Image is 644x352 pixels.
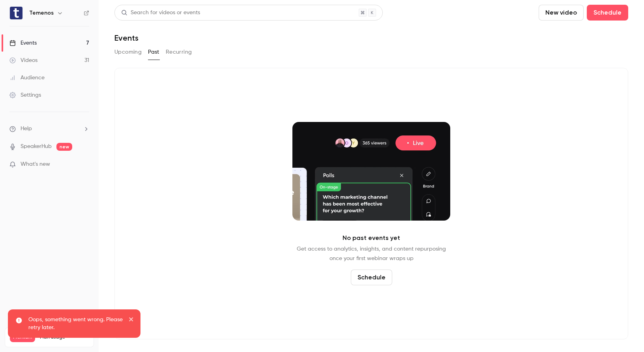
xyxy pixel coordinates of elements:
[21,160,50,169] span: What's new
[10,7,22,19] img: Temenos
[9,91,41,99] div: Settings
[29,9,54,17] h6: Temenos
[9,39,37,47] div: Events
[28,316,123,331] p: Oops, something went wrong. Please retry later.
[21,142,52,151] a: SpeakerHub
[114,46,142,58] button: Upcoming
[297,244,446,263] p: Get access to analytics, insights, and content repurposing once your first webinar wraps up
[587,5,628,21] button: Schedule
[9,74,45,82] div: Audience
[9,125,89,133] li: help-dropdown-opener
[129,316,134,325] button: close
[21,125,32,133] span: Help
[148,46,159,58] button: Past
[9,56,37,64] div: Videos
[343,233,400,243] p: No past events yet
[56,143,72,151] span: new
[351,270,392,285] button: Schedule
[121,9,200,17] div: Search for videos or events
[539,5,584,21] button: New video
[166,46,192,58] button: Recurring
[114,33,139,43] h1: Events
